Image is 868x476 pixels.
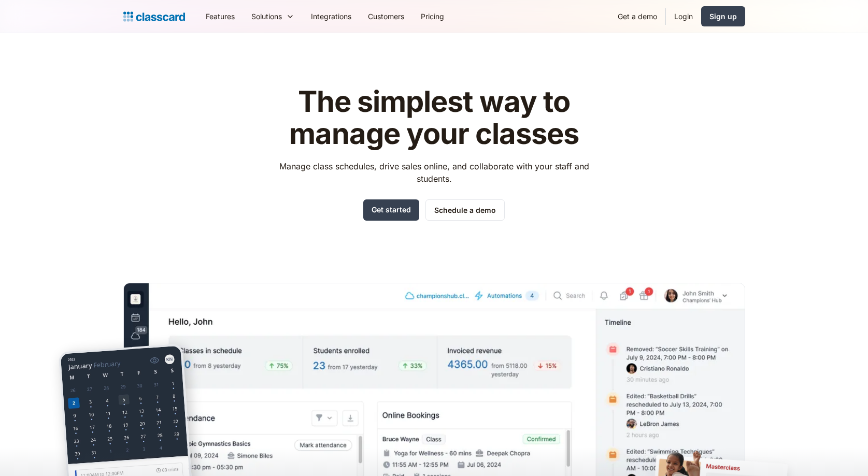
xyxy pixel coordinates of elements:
div: Solutions [243,5,303,28]
a: Integrations [303,5,360,28]
a: Get a demo [609,5,665,28]
a: Customers [360,5,412,28]
a: Login [666,5,701,28]
a: Schedule a demo [425,199,505,221]
a: home [123,9,185,24]
a: Pricing [412,5,452,28]
a: Get started [363,199,419,221]
h1: The simplest way to manage your classes [269,86,599,150]
a: Features [197,5,243,28]
div: Sign up [709,11,737,22]
a: Sign up [701,6,745,26]
div: Solutions [251,11,282,22]
p: Manage class schedules, drive sales online, and collaborate with your staff and students. [269,160,599,185]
